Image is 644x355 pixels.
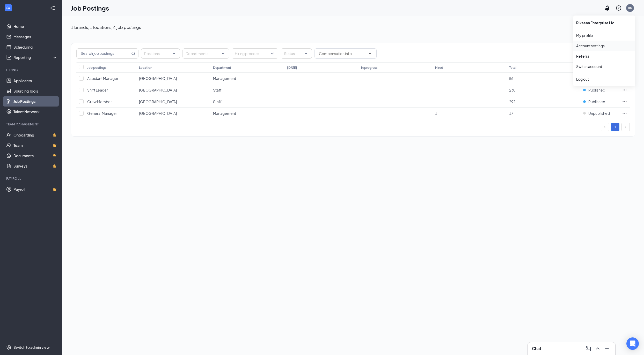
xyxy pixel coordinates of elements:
[213,88,222,92] span: Staff
[6,68,57,72] div: Hiring
[576,77,632,82] div: Log out
[584,344,592,353] button: ComposeMessage
[136,108,210,119] td: Penn Station Columbia
[13,42,58,52] a: Scheduling
[213,76,236,81] span: Management
[210,96,284,108] td: Staff
[13,140,58,150] a: TeamCrown
[6,176,57,181] div: Payroll
[13,55,58,60] div: Reporting
[6,122,57,126] div: Team Management
[594,344,602,353] button: ChevronUp
[139,111,177,116] span: [GEOGRAPHIC_DATA]
[621,123,630,131] button: right
[136,84,210,96] td: Penn Station Columbia
[595,345,601,352] svg: ChevronUp
[131,51,135,56] svg: MagnifyingGlass
[576,54,632,59] a: Referral
[601,123,609,131] li: Previous Page
[87,76,118,81] span: Assistant Manager
[13,345,50,350] div: Switch to admin view
[622,87,627,93] svg: Ellipses
[576,33,632,38] a: My profile
[509,111,513,116] span: 17
[136,73,210,84] td: Penn Station Columbia
[626,337,639,350] div: Open Intercom Messenger
[621,123,630,131] li: Next Page
[13,150,58,161] a: DocumentsCrown
[77,49,130,58] input: Search job postings
[87,99,112,104] span: Crew Member
[6,55,11,60] svg: Analysis
[13,96,58,107] a: Job Postings
[210,84,284,96] td: Staff
[71,25,141,30] p: 1 brands, 1 locations, 4 job postings
[433,62,507,73] th: Hired
[604,5,610,11] svg: Notifications
[319,51,366,56] input: Compensation info
[628,6,632,10] div: RS
[611,123,619,131] a: 1
[576,64,602,69] a: Switch account
[13,130,58,140] a: OnboardingCrown
[532,346,541,351] h3: Chat
[13,86,58,96] a: Sourcing Tools
[603,125,606,129] span: left
[210,73,284,84] td: Management
[50,5,55,11] svg: Collapse
[213,111,236,116] span: Management
[213,65,231,70] div: Department
[136,96,210,108] td: Penn Station Columbia
[573,18,635,28] div: Riksean Enterprise Llc
[588,111,610,116] span: Unpublished
[6,345,11,350] svg: Settings
[624,125,627,129] span: right
[604,345,610,352] svg: Minimize
[509,99,515,104] span: 292
[601,123,609,131] button: left
[87,88,108,92] span: Shift Leader
[585,345,591,352] svg: ComposeMessage
[139,99,177,104] span: [GEOGRAPHIC_DATA]
[210,108,284,119] td: Management
[588,87,605,93] span: Published
[13,21,58,32] a: Home
[13,75,58,86] a: Applicants
[87,65,106,70] div: Job postings
[435,111,437,116] span: 1
[358,62,433,73] th: In progress
[71,4,109,12] h1: Job Postings
[368,51,372,56] svg: ChevronDown
[13,184,58,194] a: PayrollCrown
[622,99,627,104] svg: Ellipses
[622,111,627,116] svg: Ellipses
[139,65,152,70] div: Location
[603,344,611,353] button: Minimize
[616,5,622,11] svg: QuestionInfo
[588,99,605,104] span: Published
[611,123,619,131] li: 1
[213,99,222,104] span: Staff
[509,88,515,92] span: 230
[13,32,58,42] a: Messages
[6,5,11,10] svg: WorkstreamLogo
[509,76,513,81] span: 86
[87,111,117,116] span: General Manager
[507,62,581,73] th: Total
[576,43,632,48] a: Account settings
[284,62,358,73] th: [DATE]
[13,107,58,117] a: Talent Network
[139,76,177,81] span: [GEOGRAPHIC_DATA]
[13,161,58,171] a: SurveysCrown
[139,88,177,92] span: [GEOGRAPHIC_DATA]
